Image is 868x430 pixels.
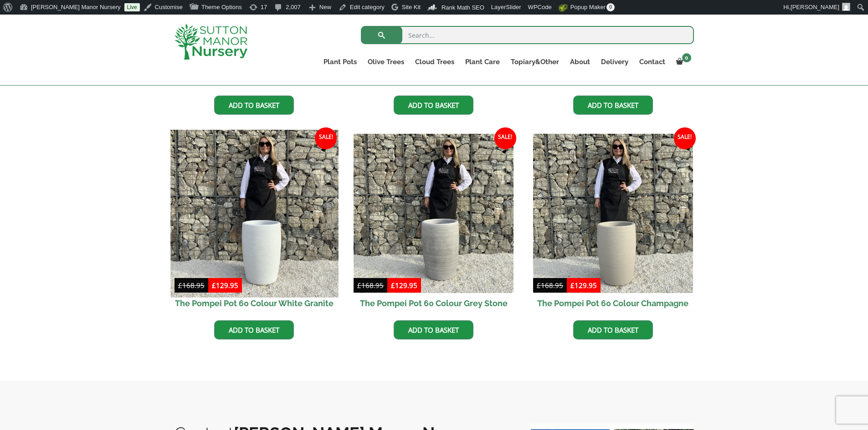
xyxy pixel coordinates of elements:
[537,281,541,290] span: £
[394,96,473,115] a: Add to basket: “The Pompei Pot 60 Colour Jungle Green”
[573,96,653,115] a: Add to basket: “The Pompei Pot 60 Colour Charcoal”
[394,320,473,339] a: Add to basket: “The Pompei Pot 60 Colour Grey Stone”
[634,56,671,68] a: Contact
[533,293,693,314] h2: The Pompei Pot 60 Colour Champagne
[682,53,691,62] span: 0
[410,56,460,68] a: Cloud Trees
[354,134,514,293] img: The Pompei Pot 60 Colour Grey Stone
[570,281,575,290] span: £
[178,281,182,290] span: £
[674,127,696,149] span: Sale!
[214,96,294,115] a: Add to basket: “The Pompei Pot 60 Colour Terracotta”
[570,281,597,290] bdi: 129.95
[354,134,514,314] a: Sale! The Pompei Pot 60 Colour Grey Stone
[391,281,417,290] bdi: 129.95
[124,3,140,11] a: Live
[402,4,421,10] span: Site Kit
[361,26,694,44] input: Search...
[178,281,205,290] bdi: 168.95
[460,56,505,68] a: Plant Care
[494,127,516,149] span: Sale!
[537,281,563,290] bdi: 168.95
[170,130,338,297] img: The Pompei Pot 60 Colour White Granite
[533,134,693,293] img: The Pompei Pot 60 Colour Champagne
[214,320,294,339] a: Add to basket: “The Pompei Pot 60 Colour White Granite”
[354,293,514,314] h2: The Pompei Pot 60 Colour Grey Stone
[505,56,565,68] a: Topiary&Other
[596,56,634,68] a: Delivery
[573,320,653,339] a: Add to basket: “The Pompei Pot 60 Colour Champagne”
[175,24,247,60] img: logo
[606,3,615,11] span: 0
[315,127,337,149] span: Sale!
[391,281,395,290] span: £
[212,281,216,290] span: £
[357,281,361,290] span: £
[565,56,596,68] a: About
[671,56,694,68] a: 0
[533,134,693,314] a: Sale! The Pompei Pot 60 Colour Champagne
[357,281,384,290] bdi: 168.95
[175,134,334,314] a: Sale! The Pompei Pot 60 Colour White Granite
[318,56,362,68] a: Plant Pots
[791,4,839,10] span: [PERSON_NAME]
[212,281,238,290] bdi: 129.95
[362,56,410,68] a: Olive Trees
[175,293,334,314] h2: The Pompei Pot 60 Colour White Granite
[442,4,484,11] span: Rank Math SEO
